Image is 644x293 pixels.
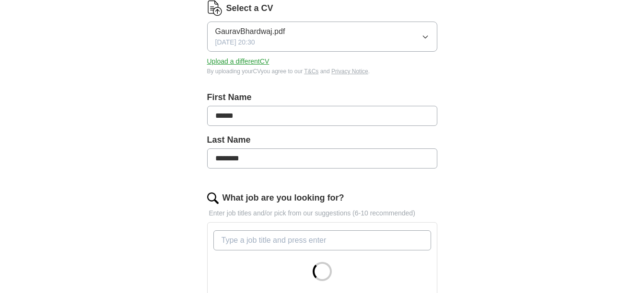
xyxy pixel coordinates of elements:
[207,91,437,104] label: First Name
[304,68,318,75] a: T&Cs
[213,230,431,250] input: Type a job title and press enter
[207,67,437,76] div: By uploading your CV you agree to our and .
[215,26,285,37] span: GauravBhardwaj.pdf
[215,37,255,47] span: [DATE] 20:30
[207,192,219,204] img: search.png
[207,0,222,16] img: CV Icon
[207,134,437,146] label: Last Name
[207,208,437,218] p: Enter job titles and/or pick from our suggestions (6-10 recommended)
[226,2,273,15] label: Select a CV
[207,56,269,67] button: Upload a differentCV
[222,192,344,204] label: What job are you looking for?
[207,22,437,52] button: GauravBhardwaj.pdf[DATE] 20:30
[331,68,368,75] a: Privacy Notice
